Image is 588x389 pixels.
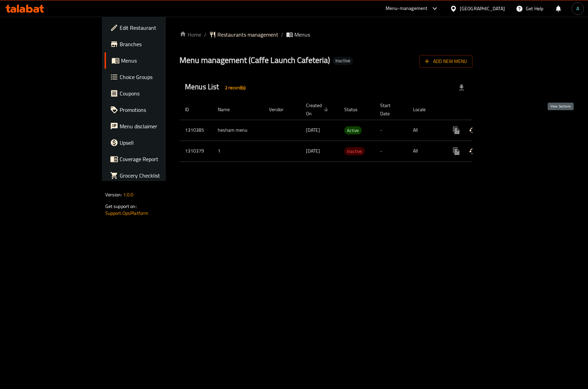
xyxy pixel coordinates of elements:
[344,147,365,155] span: Inactive
[380,101,399,118] span: Start Date
[120,40,195,48] span: Branches
[120,122,195,130] span: Menu disclaimer
[344,147,365,155] div: Inactive
[105,190,122,199] span: Version:
[120,171,195,180] span: Grocery Checklist
[576,5,579,12] span: A
[407,120,443,141] td: All
[120,73,195,81] span: Choice Groups
[120,24,195,32] span: Edit Restaurant
[120,139,195,147] span: Upsell
[105,36,200,52] a: Branches
[221,82,250,93] div: Total records count
[375,120,407,141] td: -
[453,79,470,96] div: Export file
[448,122,465,139] button: more
[120,106,195,114] span: Promotions
[218,105,239,114] span: Name
[281,30,283,39] li: /
[105,20,200,36] a: Edit Restaurant
[344,127,362,134] span: Active
[105,134,200,151] a: Upsell
[407,141,443,161] td: All
[179,52,330,68] span: Menu management ( Caffe Launch Cafeteria )
[217,30,278,39] span: Restaurants management
[185,105,198,114] span: ID
[105,69,200,85] a: Choice Groups
[204,30,206,39] li: /
[306,101,331,118] span: Created On
[179,99,519,162] table: enhanced table
[105,52,200,69] a: Menus
[185,82,250,93] h2: Menus List
[419,55,472,68] button: Add New Menu
[306,146,320,155] span: [DATE]
[105,202,137,211] span: Get support on:
[105,102,200,118] a: Promotions
[123,190,134,199] span: 1.0.0
[105,118,200,134] a: Menu disclaimer
[443,99,519,120] th: Actions
[120,155,195,163] span: Coverage Report
[105,85,200,102] a: Coupons
[212,120,264,141] td: hesham menu
[448,143,465,159] button: more
[120,89,195,98] span: Coupons
[344,105,366,114] span: Status
[121,56,195,65] span: Menus
[179,30,472,39] nav: breadcrumb
[333,58,353,64] span: Inactive
[425,57,467,66] span: Add New Menu
[460,5,505,12] div: [GEOGRAPHIC_DATA]
[212,141,264,161] td: 1
[465,143,481,159] button: Change Status
[221,85,250,91] span: 2 record(s)
[333,57,353,65] div: Inactive
[294,30,310,39] span: Menus
[306,126,320,134] span: [DATE]
[105,209,149,218] a: Support.OpsPlatform
[105,167,200,184] a: Grocery Checklist
[269,105,292,114] span: Vendor
[465,122,481,139] button: Change Status
[413,105,435,114] span: Locale
[105,151,200,167] a: Coverage Report
[386,4,428,13] div: Menu-management
[375,141,407,161] td: -
[209,30,278,39] a: Restaurants management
